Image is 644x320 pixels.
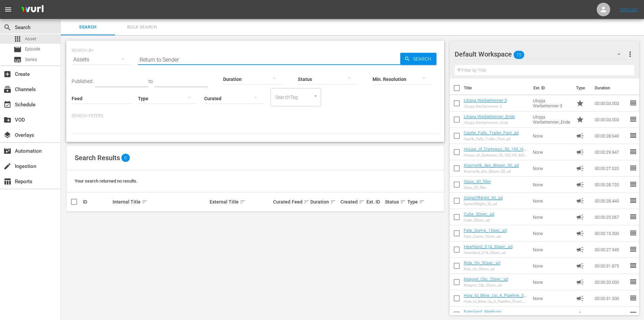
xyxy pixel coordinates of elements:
div: Created [340,198,364,206]
th: Ext. ID [529,79,572,98]
span: Your search returned no results. [75,178,138,184]
th: Type [572,79,591,98]
span: Promo [576,99,584,107]
p: Search Filters: [72,113,439,119]
th: Duration [591,79,631,98]
span: reorder [629,213,637,221]
td: 00:00:20.000 [592,274,629,290]
span: more_vert [626,50,634,58]
span: Overlays [3,131,11,139]
span: reorder [629,115,637,123]
span: Search Results [75,154,120,162]
div: Utopja Werbetrenner_Ende [464,121,515,125]
span: reorder [629,310,637,318]
div: How_to_Blow_Up_A_Pipeline_31sec_ad [464,299,528,304]
span: Ad [576,229,584,237]
span: Reports [3,177,11,186]
td: 00:00:31.500 [592,290,629,306]
a: Maigret_Clip_20sec_ad [464,277,508,282]
span: Ad [576,197,584,205]
a: Utopja Werbetrenner 3 [464,98,507,103]
span: Create [3,70,11,78]
img: ans4CAIJ8jUAAAAAAAAAAAAAAAAAAAAAAAAgQb4GAAAAAAAAAAAAAAAAAAAAAAAAJMjXAAAAAAAAAAAAAAAAAAAAAAAAgAT5G... [16,2,49,18]
td: 00:00:15.000 [592,225,629,241]
span: sort [400,199,406,205]
span: Ad [576,294,584,302]
div: Duration [310,198,338,206]
div: Feed [292,198,308,206]
div: External Title [210,198,271,206]
td: Utopja Werbetrenner_Ende [530,111,573,128]
button: Search [400,53,436,65]
a: Utopja Werbetrenner_Ende [464,114,515,119]
a: Farmland_Werbung [464,309,501,314]
span: Search [65,23,111,31]
div: Heartland_S14_30sec_ad [464,251,512,255]
span: Channels [3,85,11,93]
span: Ad [576,246,584,254]
td: 00:00:03.003 [592,95,629,111]
span: sort [142,199,148,205]
td: 00:00:27.520 [592,160,629,176]
td: None [530,160,573,176]
span: VOD [3,116,11,124]
span: Search [410,53,436,65]
span: Episode [25,46,40,52]
th: Title [464,79,529,98]
span: Published: [72,79,93,84]
div: Assets [72,50,131,69]
span: menu [4,5,12,14]
span: Ad [576,180,584,189]
span: Bulk Search [119,23,165,31]
a: How_to_Blow_Up_A_Pipeline_31sec_ad [464,293,526,303]
td: None [530,241,573,258]
span: reorder [629,196,637,205]
button: more_vert [626,46,634,62]
div: ID [83,199,111,205]
div: Status [385,198,405,206]
td: Utopja Werbetrenner 3 [530,95,573,111]
button: Open [312,93,319,99]
span: reorder [629,229,637,237]
a: Fate_Game_15sec_ad [464,228,507,233]
span: sort [240,199,246,205]
a: Slaxx_30_filler [464,179,491,184]
span: Ad [576,132,584,140]
td: None [530,176,573,193]
span: Automation [3,147,11,155]
td: 00:00:28.440 [592,193,629,209]
span: Ad [576,278,584,286]
span: Promo [576,311,584,319]
div: Maigret_Clip_20sec_ad [464,283,508,287]
a: Kosmetik_des_Bösen_30_ad [464,163,519,168]
td: None [530,209,573,225]
a: House_of_Darkness_30_169_HE_MD_Ad [464,147,526,157]
span: sort [330,199,336,205]
a: Castle_Falls_Trailer_Fast_ad [464,130,519,135]
div: House_of_Darkness_30_169_HE_MD_Ad [464,153,528,157]
td: None [530,193,573,209]
span: sort [359,199,365,205]
span: Schedule [3,101,11,109]
td: 00:00:03.003 [592,111,629,128]
span: 15 [514,48,524,62]
span: Ad [576,262,584,270]
span: reorder [629,294,637,302]
div: Kosmetik_des_Bösen_30_ad [464,169,519,174]
span: Promo [576,115,584,124]
span: reorder [629,99,637,107]
span: sort [419,199,425,205]
div: Utopja Werbetrenner 3 [464,104,507,109]
span: Episode [14,45,22,54]
span: reorder [629,278,637,286]
a: Cube_30sec_ad [464,212,494,217]
a: Sign Out [620,7,638,12]
div: Slaxx_30_filler [464,186,491,190]
span: Series [14,56,22,64]
a: Ride_On_30sec_ad [464,260,500,265]
span: to [148,79,153,84]
span: 0 [121,154,130,162]
td: None [530,225,573,241]
span: Search [3,23,11,31]
div: Ext. ID [366,199,383,205]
